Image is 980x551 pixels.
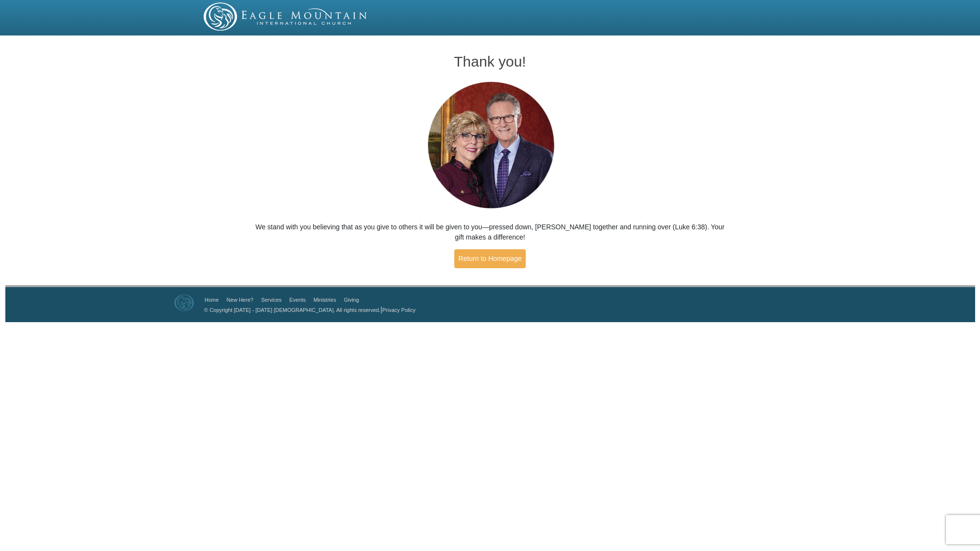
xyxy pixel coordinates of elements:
[290,297,306,303] a: Events
[382,307,415,313] a: Privacy Policy
[204,2,368,31] img: EMIC
[418,79,562,212] img: Pastors George and Terri Pearsons
[344,297,359,303] a: Giving
[174,294,194,311] img: Eagle Mountain International Church
[261,297,281,303] a: Services
[454,249,526,268] a: Return to Homepage
[250,222,730,242] p: We stand with you believing that as you give to others it will be given to you—pressed down, [PER...
[201,305,415,315] p: |
[204,307,380,313] a: © Copyright [DATE] - [DATE] [DEMOGRAPHIC_DATA]. All rights reserved.
[313,297,336,303] a: Ministries
[205,297,219,303] a: Home
[226,297,253,303] a: New Here?
[250,53,730,69] h1: Thank you!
